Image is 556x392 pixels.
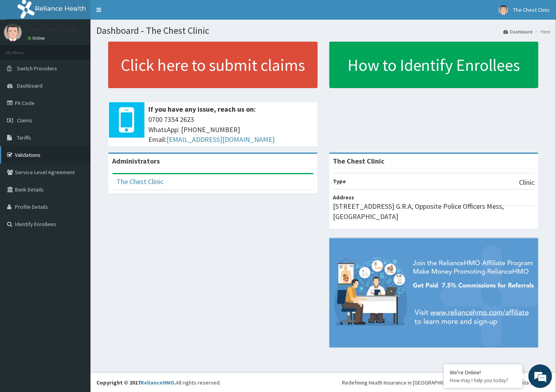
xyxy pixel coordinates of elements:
[342,379,550,386] div: Redefining Heath Insurance in [GEOGRAPHIC_DATA] using Telemedicine and Data Science!
[450,377,517,384] p: How may I help you today?
[108,42,318,88] a: Click here to submit claims
[519,177,534,188] p: Clinic
[28,26,78,33] p: The Chest Clinic
[513,6,550,13] span: The Chest Clinic
[28,35,46,41] a: Online
[503,28,532,35] a: Dashboard
[17,134,31,141] span: Tariffs
[96,379,176,386] strong: Copyright © 2017 .
[450,369,517,376] div: We're Online!
[148,114,314,145] span: 0700 7354 2623 WhatsApp: [PHONE_NUMBER] Email:
[96,26,550,36] h1: Dashboard - The Chest Clinic
[333,201,535,221] p: [STREET_ADDRESS] G.R.A, Opposite Police Officers Mess, [GEOGRAPHIC_DATA]
[499,5,508,15] img: User Image
[148,105,256,114] b: If you have any issue, reach us on:
[166,135,275,144] a: [EMAIL_ADDRESS][DOMAIN_NAME]
[333,178,346,185] b: Type
[329,42,539,88] a: How to Identify Enrollees
[116,177,163,186] a: The Chest Clinic
[17,82,42,89] span: Dashboard
[333,156,385,166] strong: The Chest Clinic
[4,24,22,41] img: User Image
[17,117,32,124] span: Claims
[17,65,57,72] span: Switch Providers
[533,28,550,35] li: Here
[140,379,174,386] a: RelianceHMO
[333,194,355,201] b: Address
[329,238,539,348] img: provider-team-banner.png
[112,156,160,166] b: Administrators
